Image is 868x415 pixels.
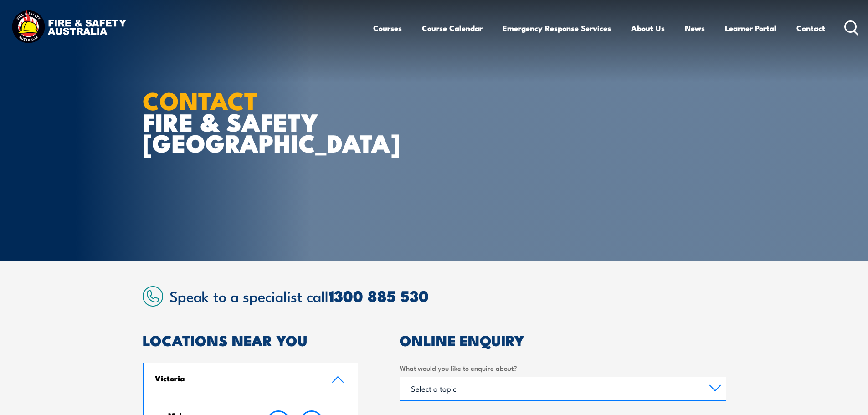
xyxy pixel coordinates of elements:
h1: FIRE & SAFETY [GEOGRAPHIC_DATA] [143,89,368,153]
h2: ONLINE ENQUIRY [400,333,726,346]
a: Courses [373,16,402,40]
a: About Us [631,16,665,40]
a: Emergency Response Services [503,16,611,40]
a: Contact [796,16,825,40]
h2: LOCATIONS NEAR YOU [143,333,359,346]
a: News [685,16,705,40]
h2: Speak to a specialist call [169,287,726,304]
a: 1300 885 530 [329,283,429,307]
a: Learner Portal [725,16,776,40]
a: Course Calendar [422,16,483,40]
label: What would you like to enquire about? [400,363,726,373]
a: Victoria [144,363,359,396]
strong: CONTACT [143,81,258,118]
h4: Victoria [155,373,318,383]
